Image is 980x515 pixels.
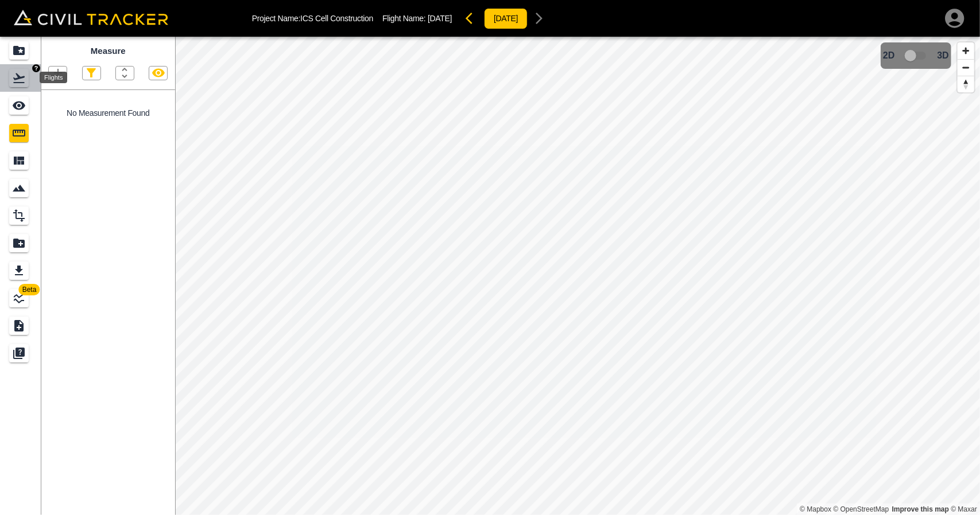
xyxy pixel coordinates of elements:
[484,8,528,29] button: [DATE]
[892,505,949,513] a: Map feedback
[958,42,974,59] button: Zoom in
[900,45,933,67] span: 3D model not uploaded yet
[175,37,980,515] canvas: Map
[834,505,889,513] a: OpenStreetMap
[382,14,452,23] p: Flight Name:
[428,14,452,23] span: [DATE]
[252,14,373,23] p: Project Name: ICS Cell Construction
[883,50,894,61] span: 2D
[958,76,974,92] button: Reset bearing to north
[14,10,168,26] img: Civil Tracker
[938,50,949,61] span: 3D
[40,72,67,83] div: Flights
[958,59,974,76] button: Zoom out
[800,505,831,513] a: Mapbox
[951,505,977,513] a: Maxar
